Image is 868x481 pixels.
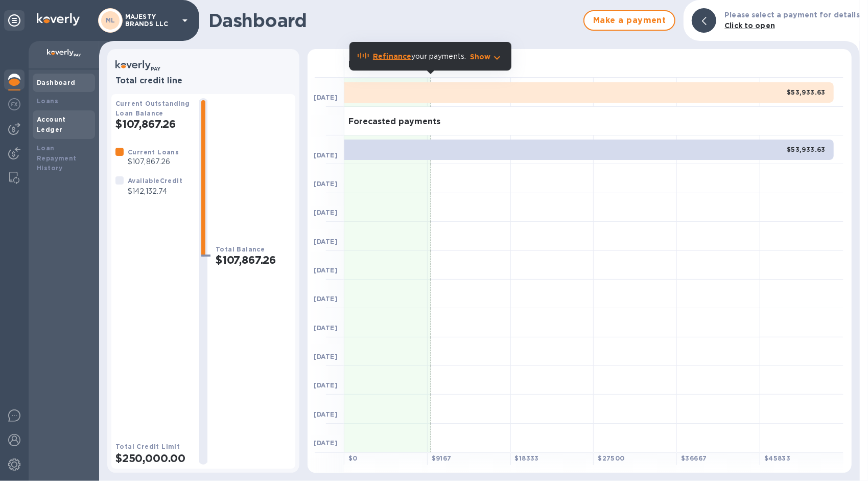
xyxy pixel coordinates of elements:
b: $53,933.63 [787,146,826,153]
b: $ 45833 [764,454,790,462]
img: Logo [37,13,80,26]
b: $53,933.63 [787,88,826,96]
b: [DATE] [314,151,338,159]
h2: $107,867.26 [115,118,191,130]
button: Make a payment [583,10,675,31]
b: Please select a payment for details [724,11,860,19]
b: [DATE] [314,209,338,216]
b: Loan Repayment History [37,144,77,172]
div: Unpin categories [4,10,25,31]
b: [DATE] [314,410,338,418]
b: [DATE] [314,381,338,389]
b: $ 36667 [681,454,707,462]
p: $107,867.26 [128,156,179,167]
span: Make a payment [593,14,666,27]
b: [DATE] [314,324,338,332]
p: $142,132.74 [128,186,182,197]
img: Foreign exchange [8,98,20,110]
b: [DATE] [314,266,338,274]
button: Show [470,52,503,62]
b: Refinance [373,52,411,60]
b: [DATE] [314,94,338,101]
b: $ 9167 [432,454,452,462]
b: [DATE] [314,295,338,303]
b: [DATE] [314,439,338,447]
h1: Dashboard [208,10,578,31]
b: Loans [37,97,58,105]
b: Total Credit Limit [115,443,180,450]
b: Account Ledger [37,116,66,133]
b: Dashboard [37,79,76,86]
b: $ 18333 [515,454,539,462]
b: ML [106,16,115,24]
b: [DATE] [314,238,338,245]
b: Click to open [724,21,775,30]
b: $ 0 [348,454,358,462]
h2: $107,867.26 [216,254,291,266]
b: Current Outstanding Loan Balance [115,100,190,117]
h2: $250,000.00 [115,452,191,465]
b: [DATE] [314,353,338,360]
h3: Total credit line [115,76,291,86]
h3: Next payment [348,60,408,70]
p: Show [470,52,491,62]
b: Current Loans [128,148,179,156]
b: Available Credit [128,177,182,185]
b: Total Balance [216,245,265,253]
p: MAJESTY BRANDS LLC [125,13,176,28]
h3: Forecasted payments [348,117,440,127]
b: [DATE] [314,180,338,188]
b: $ 27500 [598,454,624,462]
p: your payments. [373,51,466,62]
